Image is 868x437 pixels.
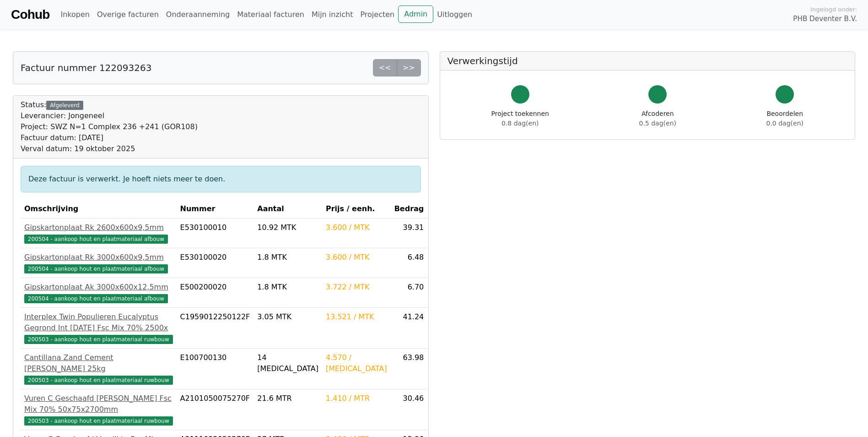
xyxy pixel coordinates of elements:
td: 39.31 [391,218,428,248]
div: Vuren C Geschaafd [PERSON_NAME] Fsc Mix 70% 50x75x2700mm [24,393,173,415]
a: Projecten [356,5,398,24]
div: Gipskartonplaat Rk 2600x600x9,5mm [24,222,173,233]
span: PHB Deventer B.V. [793,14,857,24]
h5: Verwerkingstijd [447,55,848,66]
th: Prijs / eenh. [322,200,391,218]
div: Project: SWZ N=1 Complex 236 +241 (GOR108) [21,121,198,132]
a: Cohub [11,4,49,26]
td: 30.46 [391,389,428,430]
div: 4.570 / [MEDICAL_DATA] [326,352,387,374]
div: Afcoderen [639,109,676,128]
span: 200504 - aankoop hout en plaatmateriaal afbouw [24,264,168,273]
th: Aantal [253,200,322,218]
div: 13.521 / MTK [326,311,387,322]
a: Admin [398,5,433,23]
a: Overige facturen [93,5,162,24]
h5: Factuur nummer 122093263 [21,62,151,73]
div: Leverancier: Jongeneel [21,110,198,121]
td: 6.48 [391,248,428,278]
span: 0.5 dag(en) [639,120,676,127]
div: Interplex Twin Populieren Eucalyptus Gegrond Int [DATE] Fsc Mix 70% 2500x [24,311,173,333]
div: 10.92 MTK [257,222,318,233]
td: E100700130 [177,349,254,389]
div: 1.410 / MTR [326,393,387,404]
span: Ingelogd onder: [810,5,857,14]
th: Bedrag [391,200,428,218]
td: 6.70 [391,278,428,308]
a: Interplex Twin Populieren Eucalyptus Gegrond Int [DATE] Fsc Mix 70% 2500x200503 - aankoop hout en... [24,311,173,344]
a: Inkopen [57,5,93,24]
div: Verval datum: 19 oktober 2025 [21,143,198,154]
td: E500200020 [177,278,254,308]
td: E530100020 [177,248,254,278]
a: Vuren C Geschaafd [PERSON_NAME] Fsc Mix 70% 50x75x2700mm200503 - aankoop hout en plaatmateriaal r... [24,393,173,426]
a: Gipskartonplaat Ak 3000x600x12,5mm200504 - aankoop hout en plaatmateriaal afbouw [24,282,173,304]
div: Beoordelen [766,109,803,128]
div: Status: [21,99,198,154]
span: 0.0 dag(en) [766,120,803,127]
a: Onderaanneming [162,5,233,24]
div: 3.722 / MTK [326,282,387,293]
span: 200504 - aankoop hout en plaatmateriaal afbouw [24,235,168,244]
span: 200504 - aankoop hout en plaatmateriaal afbouw [24,294,168,303]
div: 21.6 MTR [257,393,318,404]
div: 3.600 / MTK [326,252,387,263]
td: 41.24 [391,308,428,349]
a: Mijn inzicht [308,5,357,24]
a: Cantillana Zand Cement [PERSON_NAME] 25kg200503 - aankoop hout en plaatmateriaal ruwbouw [24,352,173,385]
td: E530100010 [177,218,254,248]
span: 0.8 dag(en) [501,120,539,127]
a: Materiaal facturen [233,5,308,24]
td: C1959012250122F [177,308,254,349]
a: Gipskartonplaat Rk 3000x600x9,5mm200504 - aankoop hout en plaatmateriaal afbouw [24,252,173,274]
th: Omschrijving [21,200,177,218]
a: Uitloggen [433,5,476,24]
a: Gipskartonplaat Rk 2600x600x9,5mm200504 - aankoop hout en plaatmateriaal afbouw [24,222,173,244]
div: Factuur datum: [DATE] [21,132,198,143]
div: Gipskartonplaat Rk 3000x600x9,5mm [24,252,173,263]
span: 200503 - aankoop hout en plaatmateriaal ruwbouw [24,416,173,426]
div: 14 [MEDICAL_DATA] [257,352,318,374]
div: Project toekennen [491,109,549,128]
span: 200503 - aankoop hout en plaatmateriaal ruwbouw [24,335,173,344]
div: Deze factuur is verwerkt. Je hoeft niets meer te doen. [21,166,421,192]
div: Gipskartonplaat Ak 3000x600x12,5mm [24,282,173,293]
div: Cantillana Zand Cement [PERSON_NAME] 25kg [24,352,173,374]
div: Afgeleverd [46,101,83,110]
td: 63.98 [391,349,428,389]
th: Nummer [177,200,254,218]
div: 3.05 MTK [257,311,318,322]
div: 3.600 / MTK [326,222,387,233]
div: 1.8 MTK [257,252,318,263]
div: 1.8 MTK [257,282,318,293]
td: A2101050075270F [177,389,254,430]
span: 200503 - aankoop hout en plaatmateriaal ruwbouw [24,376,173,385]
